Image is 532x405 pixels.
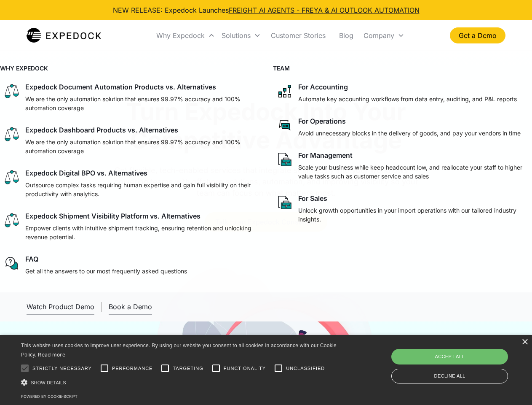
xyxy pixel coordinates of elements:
div: Expedock Digital BPO vs. Alternatives [25,169,147,177]
img: regular chat bubble icon [3,255,20,272]
a: Blog [332,21,360,50]
div: Solutions [218,21,264,50]
div: Book a Demo [109,302,152,311]
div: Expedock Dashboard Products vs. Alternatives [25,126,178,134]
span: Performance [112,365,153,372]
img: scale icon [3,212,20,229]
span: Strictly necessary [32,365,92,372]
p: Empower clients with intuitive shipment tracking, ensuring retention and unlocking revenue potent... [25,224,256,241]
span: Unclassified [286,365,325,372]
p: We are the only automation solution that ensures 99.97% accuracy and 100% automation coverage [25,94,256,112]
div: Company [360,21,408,50]
div: NEW RELEASE: Expedock Launches [113,5,420,15]
img: scale icon [3,83,20,100]
div: Why Expedock [153,21,218,50]
a: Customer Stories [264,21,332,50]
a: open lightbox [27,299,94,315]
img: network like icon [276,83,293,100]
div: Show details [21,378,340,387]
div: Expedock Shipment Visibility Platform vs. Alternatives [25,212,201,220]
div: Why Expedock [156,31,205,40]
div: For Management [298,151,353,159]
img: paper and bag icon [276,194,293,211]
img: rectangular chat bubble icon [276,117,293,134]
div: Watch Product Demo [27,302,94,311]
p: Outsource complex tasks requiring human expertise and gain full visibility on their productivity ... [25,181,256,198]
span: Show details [31,380,66,385]
div: For Sales [298,194,327,202]
p: Automate key accounting workflows from data entry, auditing, and P&L reports [298,94,517,103]
div: Solutions [222,31,251,40]
p: Unlock growth opportunities in your import operations with our tailored industry insights. [298,206,529,224]
span: Targeting [173,365,203,372]
a: home [27,27,101,44]
div: Company [364,31,394,40]
a: Get a Demo [450,27,505,43]
a: Book a Demo [109,299,152,315]
div: For Accounting [298,83,348,91]
div: Expedock Document Automation Products vs. Alternatives [25,83,216,91]
a: Powered by cookie-script [21,394,78,399]
p: We are the only automation solution that ensures 99.97% accuracy and 100% automation coverage [25,138,256,155]
img: scale icon [3,126,20,143]
a: Read more [38,351,65,358]
p: Scale your business while keep headcount low, and reallocate your staff to higher value tasks suc... [298,163,529,181]
a: FREIGHT AI AGENTS - FREYA & AI OUTLOOK AUTOMATION [229,6,420,14]
img: paper and bag icon [276,151,293,168]
img: scale icon [3,169,20,186]
span: Functionality [224,365,266,372]
span: This website uses cookies to improve user experience. By using our website you consent to all coo... [21,343,337,358]
p: Avoid unnecessary blocks in the delivery of goods, and pay your vendors in time [298,129,521,138]
iframe: Chat Widget [392,314,532,405]
p: Get all the answers to our most frequently asked questions [25,267,187,275]
img: Expedock Logo [27,27,101,44]
div: FAQ [25,255,38,263]
div: For Operations [298,117,346,125]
